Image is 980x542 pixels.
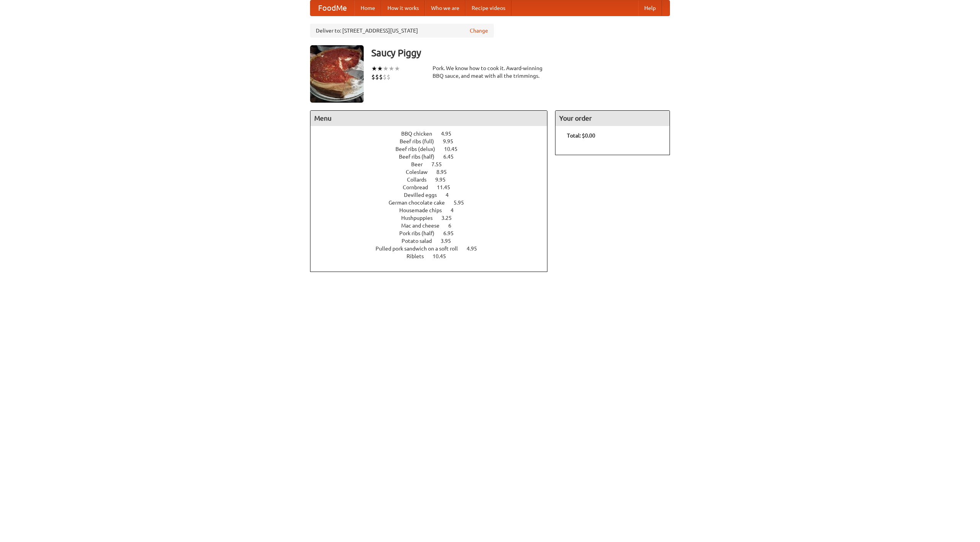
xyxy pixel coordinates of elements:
a: Hushpuppies 3.25 [401,215,466,221]
li: $ [387,73,390,81]
li: $ [375,73,379,81]
span: 9.95 [435,177,453,183]
span: 5.95 [454,200,472,206]
li: ★ [371,64,377,73]
span: Beer [411,161,430,167]
span: 3.25 [441,215,459,221]
a: Pulled pork sandwich on a soft roll 4.95 [376,246,491,252]
span: 7.55 [431,161,449,167]
a: Beef ribs (half) 6.45 [399,154,468,160]
span: 4 [446,192,456,198]
span: Devilled eggs [404,192,444,198]
li: ★ [383,64,389,73]
span: 4 [451,207,461,213]
span: 6.45 [443,154,461,160]
h3: Saucy Piggy [371,45,670,61]
a: Beer 7.55 [411,161,456,167]
img: angular.jpg [310,45,364,103]
a: FoodMe [310,0,354,16]
a: Housemade chips 4 [399,207,468,213]
span: Coleslaw [406,169,435,175]
a: German chocolate cake 5.95 [389,200,478,206]
a: Devilled eggs 4 [404,192,463,198]
a: BBQ chicken 4.95 [401,131,465,137]
span: Beef ribs (half) [399,154,442,160]
a: Cornbread 11.45 [403,184,464,190]
a: Who we are [425,0,465,16]
span: Cornbread [403,184,436,190]
li: ★ [394,64,400,73]
span: BBQ chicken [401,131,440,137]
span: Potato salad [402,238,439,244]
a: Home [354,0,381,16]
span: Riblets [407,253,431,259]
a: Recipe videos [465,0,511,16]
a: Collards 9.95 [407,177,460,183]
span: Pulled pork sandwich on a soft roll [376,246,465,252]
li: $ [383,73,387,81]
li: $ [371,73,375,81]
a: How it works [381,0,425,16]
span: 6.95 [443,230,461,236]
span: 3.95 [441,238,459,244]
span: 4.95 [441,131,459,137]
h4: Menu [310,111,547,126]
a: Coleslaw 8.95 [406,169,461,175]
span: 11.45 [437,184,458,190]
a: Riblets 10.45 [407,253,460,259]
a: Pork ribs (half) 6.95 [399,230,468,236]
li: ★ [389,64,394,73]
span: 10.45 [433,253,454,259]
a: Change [470,27,488,34]
span: 6 [448,223,459,229]
span: Housemade chips [399,207,449,213]
span: Hushpuppies [401,215,440,221]
b: Total: $0.00 [567,133,595,139]
span: 8.95 [436,169,454,175]
div: Pork. We know how to cook it. Award-winning BBQ sauce, and meat with all the trimmings. [433,64,547,80]
span: Collards [407,177,434,183]
li: $ [379,73,383,81]
span: 10.45 [444,146,465,152]
a: Beef ribs (delux) 10.45 [395,146,472,152]
a: Potato salad 3.95 [402,238,465,244]
span: 4.95 [467,246,485,252]
a: Mac and cheese 6 [401,223,465,229]
span: Pork ribs (half) [399,230,442,236]
span: Mac and cheese [401,223,447,229]
a: Beef ribs (full) 9.95 [400,138,467,144]
span: Beef ribs (full) [400,138,442,144]
h4: Your order [555,111,670,126]
div: Deliver to: [STREET_ADDRESS][US_STATE] [310,24,494,38]
span: German chocolate cake [389,200,452,206]
span: 9.95 [443,138,461,144]
a: Help [638,0,662,16]
span: Beef ribs (delux) [395,146,443,152]
li: ★ [377,64,383,73]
